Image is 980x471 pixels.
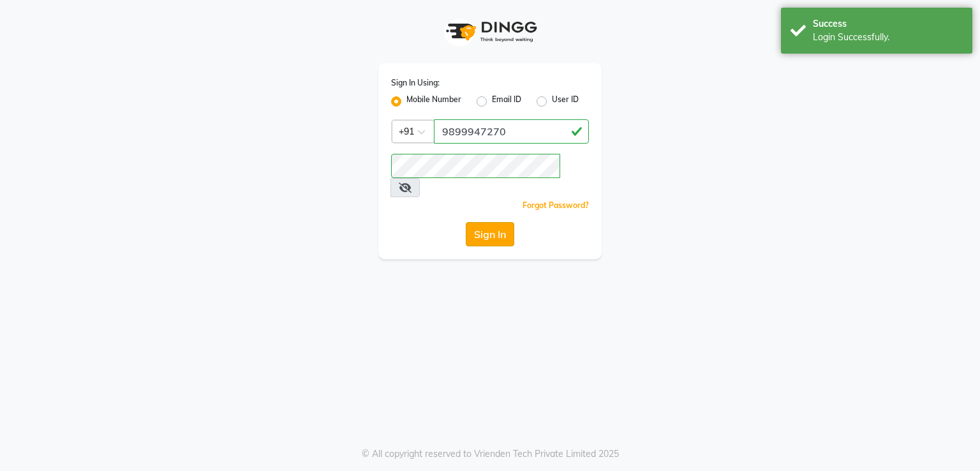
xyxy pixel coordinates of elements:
[439,13,541,50] img: logo1.svg
[391,77,440,89] label: Sign In Using:
[406,94,461,109] label: Mobile Number
[391,154,560,178] input: Username
[523,200,589,210] a: Forgot Password?
[813,31,963,44] div: Login Successfully.
[552,94,579,109] label: User ID
[492,94,521,109] label: Email ID
[813,17,963,31] div: Success
[466,222,514,246] button: Sign In
[434,119,589,144] input: Username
